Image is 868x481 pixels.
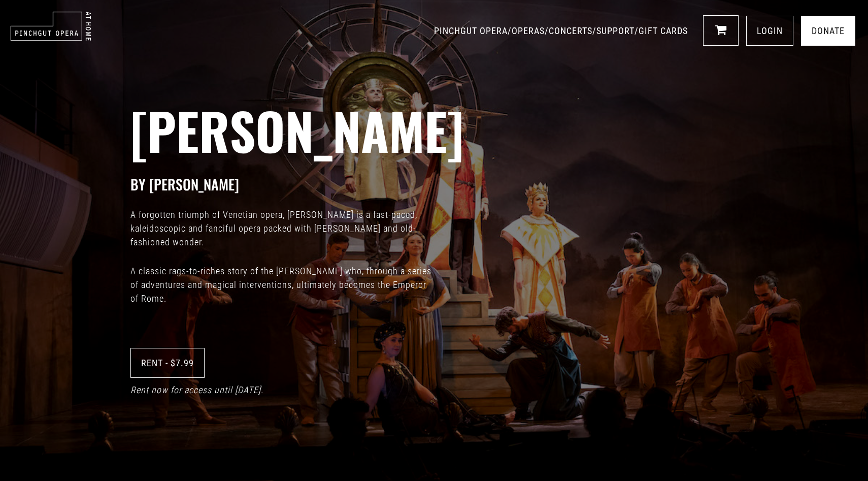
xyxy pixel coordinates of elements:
img: pinchgut_at_home_negative_logo.svg [10,11,91,41]
span: / / / / [434,25,690,36]
a: Donate [801,16,855,46]
a: PINCHGUT OPERA [434,25,508,36]
a: SUPPORT [596,25,635,36]
a: Rent - $7.99 [130,348,205,378]
a: OPERAS [512,25,545,36]
a: CONCERTS [549,25,592,36]
a: LOGIN [746,16,793,46]
a: GIFT CARDS [639,25,688,36]
p: A classic rags-to-riches story of the [PERSON_NAME] who, through a series of adventures and magic... [130,264,435,305]
p: A forgotten triumph of Venetian opera, [PERSON_NAME] is a fast-paced, kaleidoscopic and fanciful ... [130,208,435,249]
i: Rent now for access until [DATE]. [130,384,263,395]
